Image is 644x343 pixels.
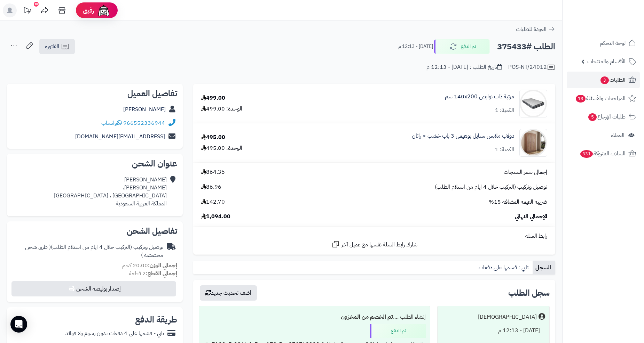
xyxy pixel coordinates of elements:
h2: الطلب #375433 [497,40,555,54]
div: 10 [34,2,39,7]
h2: تفاصيل العميل [13,89,177,98]
div: تاريخ الطلب : [DATE] - 12:13 م [426,63,502,71]
div: الوحدة: 499.00 [201,105,242,113]
a: طلبات الإرجاع5 [567,108,640,125]
a: [PERSON_NAME] [123,105,166,114]
a: العملاء [567,127,640,144]
div: POS-NT/24012 [508,63,555,72]
h2: طريقة الدفع [135,316,177,324]
div: 499.00 [201,94,225,102]
div: 495.00 [201,133,225,141]
span: 13 [576,95,586,103]
span: توصيل وتركيب (التركيب خلال 4 ايام من استلام الطلب) [435,183,547,191]
h2: عنوان الشحن [13,160,177,168]
strong: إجمالي القطع: [146,269,177,278]
button: تم الدفع [434,39,490,54]
small: 2 قطعة [129,269,177,278]
div: الكمية: 1 [495,146,514,154]
div: رابط السلة [196,232,552,240]
a: 966552336944 [123,119,165,127]
span: لوحة التحكم [600,38,626,48]
span: 331 [580,150,593,158]
div: الكمية: 1 [495,106,514,114]
strong: إجمالي الوزن: [148,261,177,270]
span: الفاتورة [45,42,59,51]
a: شارك رابط السلة نفسها مع عميل آخر [331,240,417,249]
small: [DATE] - 12:13 م [398,43,433,50]
div: Open Intercom Messenger [10,316,27,333]
a: دولاب ملابس ستايل بوهيمي 3 باب خشب × راتان [412,132,514,140]
h2: تفاصيل الشحن [13,227,177,235]
span: طلبات الإرجاع [588,112,626,122]
span: 1,094.00 [201,213,230,221]
a: السلات المتروكة331 [567,145,640,162]
a: مرتبة ذات نوابض 140x200 سم [445,93,514,101]
a: واتساب [101,119,122,127]
span: السلات المتروكة [580,149,626,158]
span: 3 [600,76,609,84]
span: الطلبات [600,75,626,85]
span: 86.96 [201,183,221,191]
span: شارك رابط السلة نفسها مع عميل آخر [341,241,417,249]
button: أضف تحديث جديد [200,285,257,301]
div: تابي - قسّمها على 4 دفعات بدون رسوم ولا فوائد [65,329,164,337]
div: توصيل وتركيب (التركيب خلال 4 ايام من استلام الطلب) [13,243,163,259]
div: [PERSON_NAME] [PERSON_NAME]، [GEOGRAPHIC_DATA] ، [GEOGRAPHIC_DATA] المملكة العربية السعودية [54,176,167,207]
a: لوحة التحكم [567,35,640,51]
div: الوحدة: 495.00 [201,144,242,152]
span: العودة للطلبات [516,25,547,33]
img: 1702551583-26-90x90.jpg [520,90,547,117]
span: 142.70 [201,198,225,206]
span: ( طرق شحن مخصصة ) [25,243,163,259]
a: الطلبات3 [567,72,640,88]
a: تابي : قسمها على دفعات [476,261,533,275]
button: إصدار بوليصة الشحن [11,281,176,296]
span: 5 [588,113,597,121]
img: logo-2.png [597,19,637,34]
span: 864.35 [201,168,225,176]
b: تم الخصم من المخزون [341,313,393,321]
span: المراجعات والأسئلة [575,93,626,103]
small: 20.00 كجم [122,261,177,270]
div: [DEMOGRAPHIC_DATA] [478,313,537,321]
span: رفيق [83,6,94,15]
span: ضريبة القيمة المضافة 15% [489,198,547,206]
img: 1749976485-1-90x90.jpg [520,129,547,157]
a: تحديثات المنصة [18,3,36,19]
span: الإجمالي النهائي [515,213,547,221]
div: [DATE] - 12:13 م [442,324,545,337]
a: [EMAIL_ADDRESS][DOMAIN_NAME] [75,132,165,141]
a: السجل [533,261,555,275]
a: الفاتورة [39,39,75,54]
img: ai-face.png [97,3,111,17]
a: المراجعات والأسئلة13 [567,90,640,107]
span: الأقسام والمنتجات [587,57,626,66]
h3: سجل الطلب [508,289,550,297]
span: إجمالي سعر المنتجات [504,168,547,176]
a: العودة للطلبات [516,25,555,33]
div: تم الدفع [370,324,426,338]
div: إنشاء الطلب .... [203,310,426,324]
span: العملاء [611,130,625,140]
